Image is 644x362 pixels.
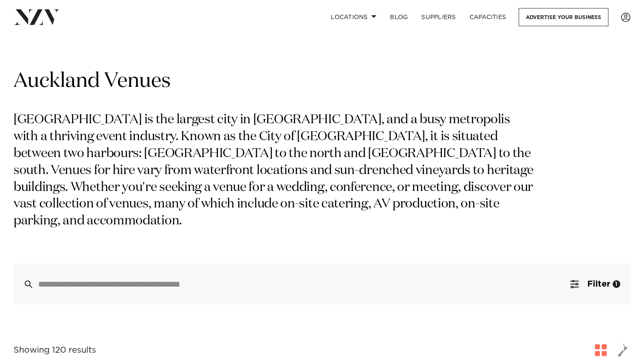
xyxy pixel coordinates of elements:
a: Advertise your business [519,8,608,26]
button: Filter1 [560,264,630,304]
img: nzv-logo.png [14,9,60,25]
h1: Auckland Venues [14,68,630,95]
a: Capacities [463,8,513,26]
p: [GEOGRAPHIC_DATA] is the largest city in [GEOGRAPHIC_DATA], and a busy metropolis with a thriving... [14,112,537,230]
div: Showing 120 results [14,344,96,357]
div: 1 [613,280,620,288]
a: Locations [324,8,383,26]
a: SUPPLIERS [415,8,462,26]
span: Filter [587,280,610,288]
a: BLOG [383,8,415,26]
